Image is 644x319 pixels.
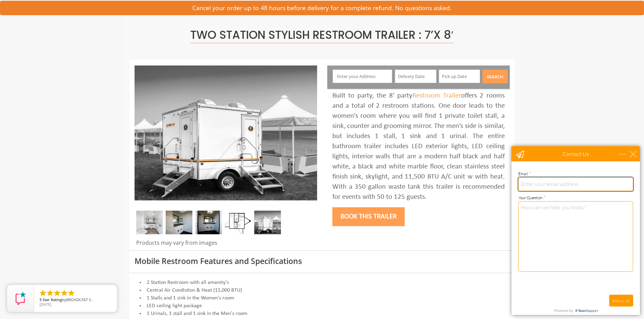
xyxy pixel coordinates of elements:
[439,70,480,83] input: Pick up Date
[333,70,392,83] input: Enter your Address
[225,211,252,234] img: Floor Plan of 2 station Mini restroom with sink and toilet
[67,289,75,297] li: 
[14,292,27,305] img: Review Rating
[43,297,62,302] span: Star Rating
[482,70,508,83] button: Search
[166,211,192,234] img: DSC_0016_email
[53,289,61,297] li: 
[40,302,51,307] span: [DATE]
[135,65,317,201] img: A mini restroom trailer with two separate stations and separate doors for males and females
[412,92,461,99] a: Restroom Trailer
[332,207,405,226] button: Book this trailer
[135,310,510,318] li: 1 Urinals, 1 stall and 1 sink in the Men's room
[195,211,222,234] img: DSC_0004_email
[135,257,510,265] h3: Mobile Restroom Features and Specifications
[39,289,47,297] li: 
[332,91,505,202] div: Built to party, the 8’ party offers 2 rooms and a total of 2 restroom stations. One door leads to...
[135,302,510,310] li: LED ceiling light package
[135,239,317,250] div: Products may vary from images
[254,211,281,234] img: A mini restroom trailer with two separate stations and separate doors for males and females
[135,287,510,294] li: Central Air Condistion & Heat (11,000 BTU)
[395,70,436,83] input: Delivery Date
[60,289,68,297] li: 
[40,297,42,302] span: 5
[66,297,92,302] span: BROADCAST S.
[40,298,112,302] span: by
[135,294,510,302] li: 1 Stalls and 1 sink in the Women's room
[135,279,510,287] li: 2 Station Restroom with all amenity's
[507,142,644,319] iframe: Live Chat Box
[46,289,54,297] li: 
[190,27,453,43] span: Two Station Stylish Restroom Trailer : 7’x 8′
[136,211,163,234] img: Inside of complete restroom with a stall, a urinal, tissue holders, cabinets and mirror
